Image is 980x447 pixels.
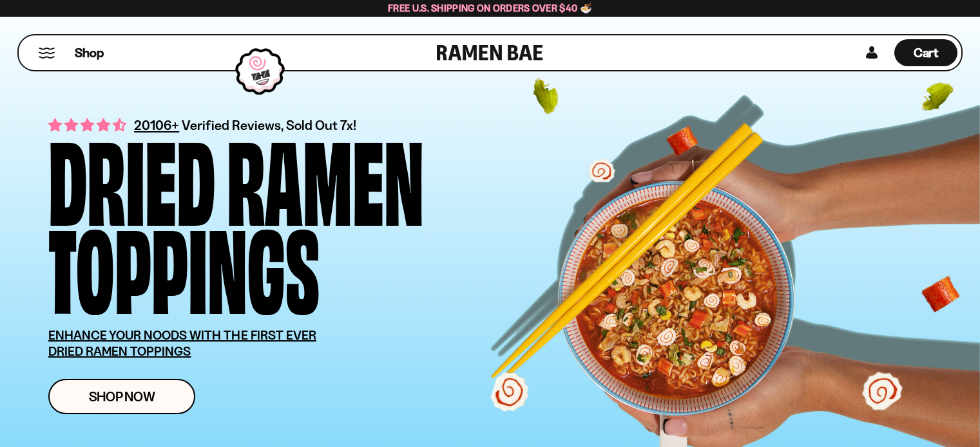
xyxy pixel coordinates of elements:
[75,39,104,66] a: Shop
[89,390,155,403] span: Shop Now
[914,45,939,60] span: Cart
[75,44,104,62] span: Shop
[48,132,215,220] div: Dried
[48,379,195,414] a: Shop Now
[48,327,316,359] u: ENHANCE YOUR NOODS WITH THE FIRST EVER DRIED RAMEN TOPPINGS
[48,220,320,308] div: Toppings
[227,132,424,220] div: Ramen
[894,35,957,70] a: Cart
[38,48,55,59] button: Mobile Menu Trigger
[388,2,592,14] span: Free U.S. Shipping on Orders over $40 🍜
